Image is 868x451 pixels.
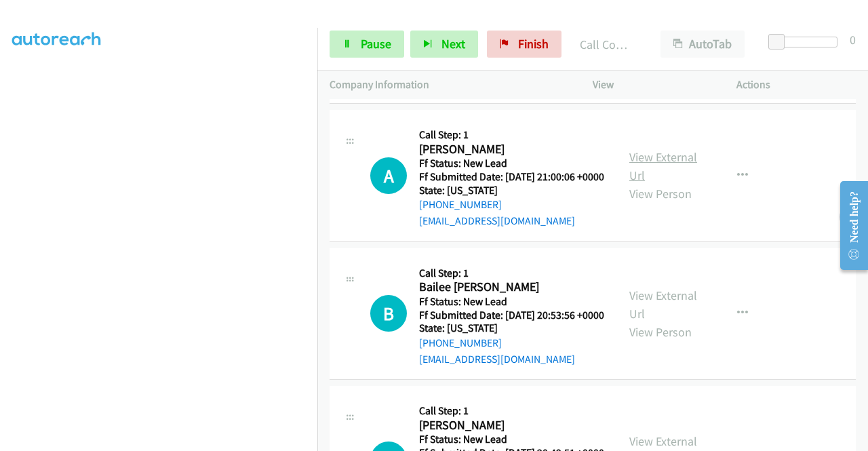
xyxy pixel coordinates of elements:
[593,77,712,93] p: View
[419,279,604,295] h2: Bailee [PERSON_NAME]
[419,198,502,211] a: [PHONE_NUMBER]
[775,37,837,47] div: Delay between calls (in seconds)
[487,31,561,58] a: Finish
[419,309,604,322] h5: Ff Submitted Date: [DATE] 20:53:56 +0000
[419,353,575,366] a: [EMAIL_ADDRESS][DOMAIN_NAME]
[410,31,478,58] button: Next
[370,157,407,194] div: The call is yet to be attempted
[441,36,465,52] span: Next
[361,36,391,52] span: Pause
[829,172,868,279] iframe: Resource Center
[629,324,692,340] a: View Person
[419,418,605,433] h2: [PERSON_NAME]
[580,35,636,54] p: Call Completed
[419,157,604,170] h5: Ff Status: New Lead
[518,36,549,52] span: Finish
[419,433,605,446] h5: Ff Status: New Lead
[419,336,502,349] a: [PHONE_NUMBER]
[629,288,697,321] a: View External Url
[330,31,404,58] a: Pause
[850,31,856,49] div: 0
[419,321,604,335] h5: State: [US_STATE]
[736,77,856,93] p: Actions
[419,295,604,309] h5: Ff Status: New Lead
[419,170,604,184] h5: Ff Submitted Date: [DATE] 21:00:06 +0000
[629,186,692,201] a: View Person
[419,142,604,157] h2: [PERSON_NAME]
[370,295,407,332] h1: B
[419,267,604,280] h5: Call Step: 1
[419,214,575,227] a: [EMAIL_ADDRESS][DOMAIN_NAME]
[419,184,604,197] h5: State: [US_STATE]
[660,31,745,58] button: AutoTab
[370,157,407,194] h1: A
[330,77,568,93] p: Company Information
[419,128,604,142] h5: Call Step: 1
[419,404,605,418] h5: Call Step: 1
[629,149,697,183] a: View External Url
[370,295,407,332] div: The call is yet to be attempted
